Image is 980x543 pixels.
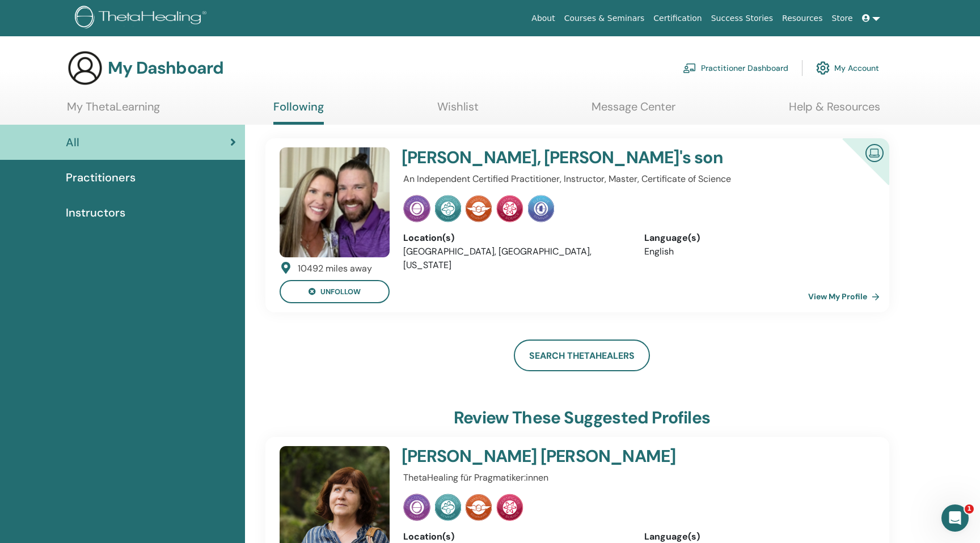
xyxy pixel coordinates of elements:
[789,100,880,122] a: Help & Resources
[280,147,390,257] img: default.jpg
[592,100,675,122] a: Message Center
[816,56,879,80] a: My Account
[280,280,390,303] button: unfollow
[827,8,857,29] a: Store
[403,245,627,272] li: [GEOGRAPHIC_DATA], [GEOGRAPHIC_DATA], [US_STATE]
[402,446,789,466] h4: [PERSON_NAME] [PERSON_NAME]
[514,340,650,371] a: Search ThetaHealers
[707,8,778,29] a: Success Stories
[298,262,372,275] div: 10492 miles away
[778,8,827,29] a: Resources
[965,504,974,514] span: 1
[403,231,627,245] div: Location(s)
[649,8,706,29] a: Certification
[861,139,888,165] img: Certified Online Instructor
[816,58,830,78] img: cog.svg
[75,6,210,31] img: logo.png
[941,504,969,532] iframe: Intercom live chat
[683,63,696,73] img: chalkboard-teacher.svg
[403,172,868,186] p: An Independent Certified Practitioner, Instructor, Master, Certificate of Science
[644,231,868,245] div: Language(s)
[683,56,788,80] a: Practitioner Dashboard
[403,471,868,485] p: ThetaHealing für Pragmatiker:innen
[824,138,889,203] div: Certified Online Instructor
[108,58,223,78] h3: My Dashboard
[66,134,79,151] span: All
[454,408,710,428] h3: Review these suggested profiles
[808,285,884,308] a: View My Profile
[527,8,559,29] a: About
[273,100,324,125] a: Following
[402,147,789,168] h4: [PERSON_NAME], [PERSON_NAME]'s son
[67,100,160,122] a: My ThetaLearning
[560,8,649,29] a: Courses & Seminars
[437,100,479,122] a: Wishlist
[644,245,868,258] li: English
[66,169,136,186] span: Practitioners
[66,204,125,221] span: Instructors
[67,50,103,86] img: generic-user-icon.jpg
